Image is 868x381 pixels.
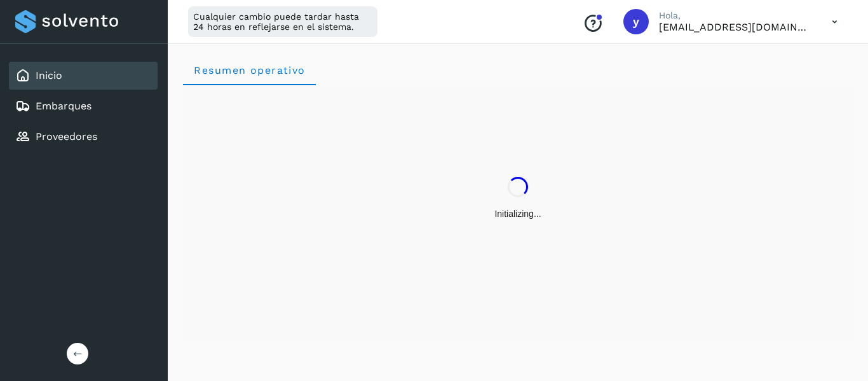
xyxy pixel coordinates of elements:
[193,64,306,76] span: Resumen operativo
[36,69,62,81] a: Inicio
[9,92,158,120] div: Embarques
[9,123,158,151] div: Proveedores
[36,100,92,112] a: Embarques
[659,10,811,21] p: Hola,
[188,6,377,37] div: Cualquier cambio puede tardar hasta 24 horas en reflejarse en el sistema.
[9,62,158,90] div: Inicio
[36,130,97,142] a: Proveedores
[659,21,811,33] p: yortega@niagarawater.com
